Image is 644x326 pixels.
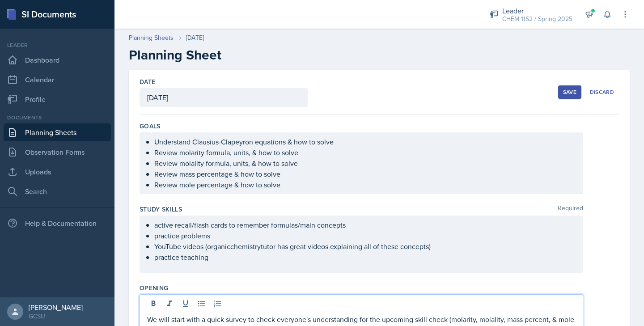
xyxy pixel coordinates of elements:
[4,90,111,108] a: Profile
[154,252,576,262] p: practice teaching
[140,284,168,292] label: Opening
[4,214,111,232] div: Help & Documentation
[585,85,619,99] button: Discard
[154,147,576,158] p: Review molarity formula, units, & how to solve
[4,123,111,141] a: Planning Sheets
[4,114,111,122] div: Documents
[129,33,174,42] a: Planning Sheets
[129,47,630,63] h2: Planning Sheet
[590,89,614,96] div: Discard
[154,158,576,169] p: Review molality formula, units, & how to solve
[186,33,204,42] div: [DATE]
[154,136,576,147] p: Understand Clausius-Clapeyron equations & how to solve
[4,163,111,181] a: Uploads
[4,71,111,89] a: Calendar
[154,220,576,230] p: active recall/flash cards to remember formulas/main concepts
[4,182,111,200] a: Search
[4,143,111,161] a: Observation Forms
[29,312,83,321] div: GCSU
[140,205,182,214] label: Study Skills
[29,303,83,312] div: [PERSON_NAME]
[140,122,161,131] label: Goals
[154,230,576,241] p: practice problems
[154,241,576,252] p: YouTube videos (organicchemistrytutor has great videos explaining all of these concepts)
[4,41,111,49] div: Leader
[4,51,111,69] a: Dashboard
[154,179,576,190] p: Review mole percentage & how to solve
[140,77,155,86] label: Date
[502,5,572,16] div: Leader
[558,205,583,214] span: Required
[563,89,576,96] div: Save
[154,169,576,179] p: Review mass percentage & how to solve
[502,14,572,24] div: CHEM 1152 / Spring 2025
[558,85,581,99] button: Save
